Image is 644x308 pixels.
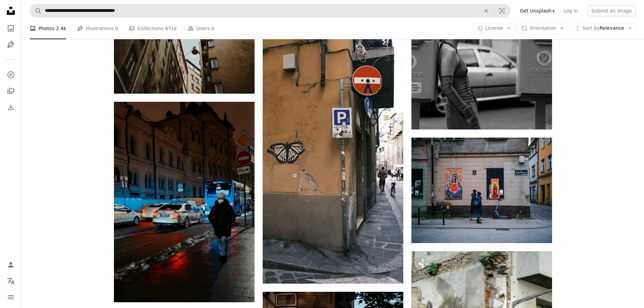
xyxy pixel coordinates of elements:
[4,38,18,51] a: Illustrations
[4,22,18,35] a: Photos
[4,100,18,114] a: Download History
[115,25,118,32] span: 0
[263,156,403,162] a: a street corner with a butterfly painted on the side of a building
[529,25,556,31] span: Orientation
[4,290,18,304] button: Menu
[582,25,624,32] span: Relevance
[4,84,18,98] a: Collections
[559,5,582,16] a: Log in
[411,138,552,243] img: a couple of people stand near each other
[587,5,636,16] button: Submit an image
[4,274,18,288] button: Language
[411,187,552,193] a: a couple of people stand near each other
[4,68,18,81] a: Explore
[516,5,559,16] a: Get Unsplash+
[114,199,255,205] a: a person walking on a sidewalk
[188,18,214,39] a: Users 0
[211,25,214,32] span: 0
[4,4,18,19] a: Home — Unsplash
[114,44,255,50] a: Buildings reach towards the sky on a cloudy day.
[474,23,515,34] button: License
[582,25,599,31] span: Sort by
[77,18,118,39] a: Illustrations 0
[129,18,177,39] a: Collections 671k
[4,258,18,271] a: Log in / Sign up
[494,4,510,17] button: Visual search
[114,102,255,302] img: a person walking on a sidewalk
[263,34,403,284] img: a street corner with a butterfly painted on the side of a building
[479,4,494,17] button: Clear
[518,23,568,34] button: Orientation
[571,23,636,34] button: Sort byRelevance
[485,25,503,31] span: License
[30,4,510,18] form: Find visuals sitewide
[30,4,42,17] button: Search Unsplash
[165,25,177,32] span: 671k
